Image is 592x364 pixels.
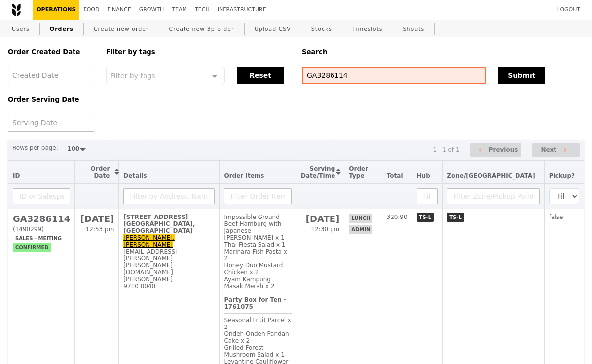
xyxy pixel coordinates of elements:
button: Reset [237,67,284,84]
span: Seasonal Fruit Parcel x 2 [224,317,291,330]
a: Shouts [399,20,429,38]
div: 1 - 1 of 1 [433,146,459,153]
span: confirmed [13,243,51,252]
span: Details [123,172,147,179]
span: Pickup? [549,172,575,179]
h2: GA3286114 [13,214,70,224]
input: Search any field [302,67,486,84]
button: Next [532,143,580,157]
a: Upload CSV [251,20,295,38]
span: Filter by tags [111,71,155,80]
h5: Search [302,48,584,56]
div: Impossible Ground Beef Hamburg with Japanese [PERSON_NAME] x 1 [224,214,292,241]
span: 12:53 pm [86,226,114,233]
span: Previous [489,144,518,156]
input: Created Date [8,67,94,84]
label: Rows per page: [12,143,58,153]
h2: [DATE] [301,214,339,224]
h5: Filter by tags [106,48,290,56]
span: Hub [417,172,430,179]
div: Ayam Kampung Masak Merah x 2 [224,276,292,290]
a: [PERSON_NAME], [PERSON_NAME] [123,234,175,248]
div: Marinara Fish Pasta x 2 [224,248,292,262]
div: Thai Fiesta Salad x 1 [224,241,292,248]
b: Party Box for Ten - 1761075 [224,296,286,310]
input: Filter Order Items [224,188,292,204]
span: Next [541,144,556,156]
span: lunch [349,214,372,223]
a: Stocks [307,20,336,38]
div: Honey Duo Mustard Chicken x 2 [224,262,292,276]
span: 320.90 [387,214,407,220]
a: Timeslots [348,20,386,38]
a: Create new 3p order [165,20,238,38]
a: Users [8,20,34,38]
span: TS-L [417,213,434,222]
input: Filter by Address, Name, Email, Mobile [123,188,215,204]
a: Orders [46,20,77,38]
span: TS-L [447,213,464,222]
h5: Order Created Date [8,48,94,56]
h5: Order Serving Date [8,96,94,103]
span: Order Items [224,172,264,179]
input: ID or Salesperson name [13,188,70,204]
span: ID [13,172,20,179]
span: Ondeh Ondeh Pandan Cake x 2 [224,330,289,344]
input: Serving Date [8,114,94,132]
span: Grilled Forest Mushroom Salad x 1 [224,344,284,358]
input: Filter Hub [417,188,438,204]
img: Grain logo [12,3,21,16]
h2: [DATE] [79,214,114,224]
input: Filter Zone/Pickup Point [447,188,540,204]
div: (1490299) [13,226,70,233]
div: 9710 0040 [123,283,215,290]
button: Previous [470,143,521,157]
span: admin [349,225,372,234]
div: [STREET_ADDRESS] [GEOGRAPHIC_DATA], [GEOGRAPHIC_DATA] [123,214,215,234]
span: Zone/[GEOGRAPHIC_DATA] [447,172,535,179]
span: 12:30 pm [311,226,340,233]
span: Sales - Meiting [13,234,64,243]
span: Order Type [349,165,368,179]
span: false [549,214,563,220]
a: Create new order [90,20,153,38]
div: [EMAIL_ADDRESS][PERSON_NAME][PERSON_NAME][DOMAIN_NAME][PERSON_NAME] [123,248,215,283]
button: Submit [498,67,545,84]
